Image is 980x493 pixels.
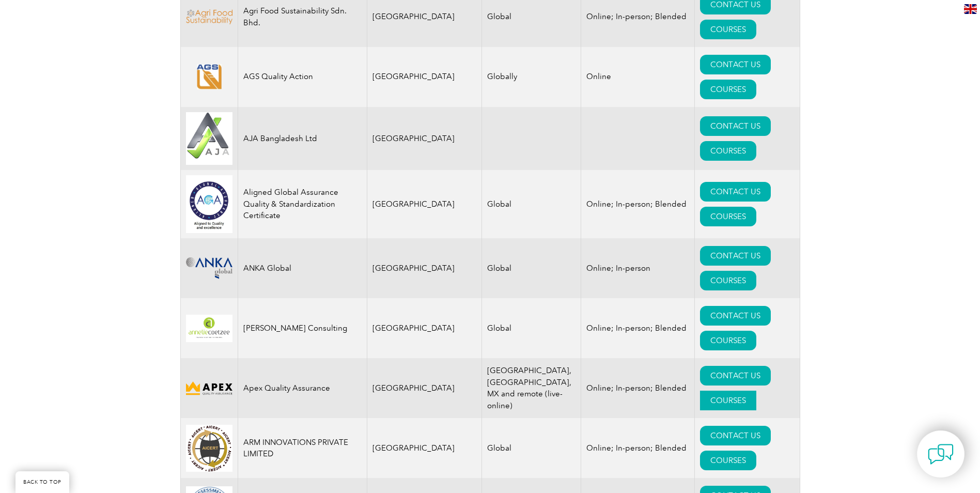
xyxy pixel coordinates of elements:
[367,170,482,238] td: [GEOGRAPHIC_DATA]
[482,170,581,238] td: Global
[581,298,695,358] td: Online; In-person; Blended
[700,80,756,99] a: COURSES
[700,391,756,410] a: COURSES
[928,441,954,467] img: contact-chat.png
[186,380,232,397] img: cdfe6d45-392f-f011-8c4d-000d3ad1ee32-logo.png
[186,112,232,165] img: e9ac0e2b-848c-ef11-8a6a-00224810d884-logo.jpg
[581,47,695,107] td: Online
[367,238,482,298] td: [GEOGRAPHIC_DATA]
[186,175,232,233] img: 049e7a12-d1a0-ee11-be37-00224893a058-logo.jpg
[581,418,695,478] td: Online; In-person; Blended
[700,331,756,350] a: COURSES
[238,238,367,298] td: ANKA Global
[367,298,482,358] td: [GEOGRAPHIC_DATA]
[700,55,771,74] a: CONTACT US
[700,116,771,136] a: CONTACT US
[186,64,232,89] img: e8128bb3-5a91-eb11-b1ac-002248146a66-logo.png
[700,182,771,202] a: CONTACT US
[581,238,695,298] td: Online; In-person
[700,271,756,290] a: COURSES
[367,418,482,478] td: [GEOGRAPHIC_DATA]
[700,246,771,266] a: CONTACT US
[238,107,367,171] td: AJA Bangladesh Ltd
[700,451,756,470] a: COURSES
[482,418,581,478] td: Global
[700,366,771,386] a: CONTACT US
[186,315,232,342] img: 4c453107-f848-ef11-a316-002248944286-logo.png
[700,306,771,326] a: CONTACT US
[238,47,367,107] td: AGS Quality Action
[186,257,232,279] img: c09c33f4-f3a0-ea11-a812-000d3ae11abd-logo.png
[700,20,756,39] a: COURSES
[482,358,581,418] td: [GEOGRAPHIC_DATA], [GEOGRAPHIC_DATA], MX and remote (live-online)
[367,358,482,418] td: [GEOGRAPHIC_DATA]
[367,47,482,107] td: [GEOGRAPHIC_DATA]
[15,471,69,493] a: BACK TO TOP
[581,358,695,418] td: Online; In-person; Blended
[700,426,771,445] a: CONTACT US
[482,238,581,298] td: Global
[238,418,367,478] td: ARM INNOVATIONS PRIVATE LIMITED
[367,107,482,171] td: [GEOGRAPHIC_DATA]
[700,141,756,161] a: COURSES
[700,207,756,226] a: COURSES
[238,170,367,238] td: Aligned Global Assurance Quality & Standardization Certificate
[482,47,581,107] td: Globally
[238,298,367,358] td: [PERSON_NAME] Consulting
[964,4,977,14] img: en
[238,358,367,418] td: Apex Quality Assurance
[186,425,232,472] img: d4f7149c-8dc9-ef11-a72f-002248108aed-logo.jpg
[581,170,695,238] td: Online; In-person; Blended
[482,298,581,358] td: Global
[186,9,232,24] img: f9836cf2-be2c-ed11-9db1-00224814fd52-logo.png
